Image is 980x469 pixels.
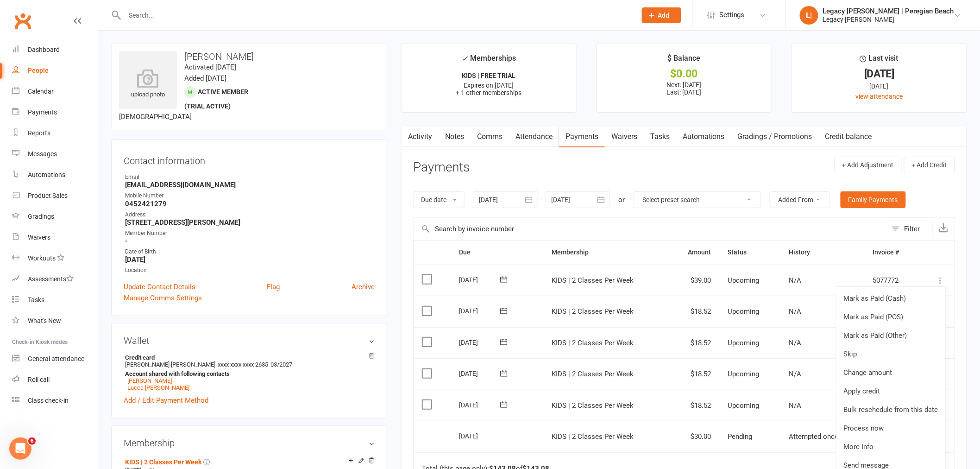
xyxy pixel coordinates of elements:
[731,126,819,147] a: Gradings / Promotions
[12,165,98,185] a: Automations
[789,401,801,410] span: N/A
[125,218,375,227] strong: [STREET_ADDRESS][PERSON_NAME]
[836,419,946,437] a: Process now
[669,421,719,452] td: $30.00
[728,307,759,316] span: Upcoming
[459,304,502,318] div: [DATE]
[28,46,60,53] div: Dashboard
[819,126,879,147] a: Credit balance
[865,241,919,264] th: Invoice #
[459,273,502,287] div: [DATE]
[12,102,98,123] a: Payments
[669,390,719,421] td: $18.52
[669,296,719,327] td: $18.52
[28,129,50,137] div: Reports
[12,290,98,311] a: Tasks
[12,269,98,290] a: Assessments
[119,69,177,100] div: upload photo
[270,361,292,368] span: 03/2027
[125,191,375,200] div: Mobile Number
[887,218,933,240] button: Filter
[451,241,544,264] th: Due
[836,382,946,400] a: Apply credit
[12,123,98,144] a: Reports
[28,213,54,220] div: Gradings
[905,223,920,234] div: Filter
[728,370,759,378] span: Upcoming
[12,206,98,227] a: Gradings
[552,370,634,378] span: KIDS | 2 Classes Per Week
[464,82,514,89] span: Expires on [DATE]
[12,390,98,411] a: Class kiosk mode
[124,152,375,166] h3: Contact information
[12,227,98,248] a: Waivers
[456,89,521,96] span: + 1 other memberships
[124,281,195,292] a: Update Contact Details
[904,157,955,173] button: + Add Credit
[28,108,57,116] div: Payments
[184,74,226,82] time: Added [DATE]
[789,432,838,441] span: Attempted once
[267,281,280,292] a: Flag
[835,157,902,173] button: + Add Adjustment
[552,401,634,410] span: KIDS | 2 Classes Per Week
[125,229,375,238] div: Member Number
[413,191,465,208] button: Due date
[459,398,502,412] div: [DATE]
[127,377,172,384] a: [PERSON_NAME]
[780,241,865,264] th: History
[669,241,719,264] th: Amount
[644,126,676,147] a: Tasks
[28,67,49,74] div: People
[12,349,98,369] a: General attendance kiosk mode
[728,276,759,285] span: Upcoming
[728,432,752,441] span: Pending
[125,200,375,208] strong: 0452421279
[402,126,439,147] a: Activity
[552,432,634,441] span: KIDS | 2 Classes Per Week
[462,54,468,63] i: ✓
[462,52,516,70] div: Memberships
[125,370,370,377] strong: Account shared with following contacts
[605,69,763,79] div: $0.00
[11,9,34,32] a: Clubworx
[12,144,98,165] a: Messages
[352,281,375,292] a: Archive
[552,339,634,347] span: KIDS | 2 Classes Per Week
[124,353,375,393] li: [PERSON_NAME] [PERSON_NAME]
[836,345,946,363] a: Skip
[836,326,946,345] a: Mark as Paid (Other)
[544,241,669,264] th: Membership
[12,81,98,102] a: Calendar
[125,247,375,256] div: Date of Birth
[28,88,54,95] div: Calendar
[218,361,268,368] span: xxxx xxxx xxxx 2635
[125,354,370,361] strong: Credit card
[28,355,84,362] div: General attendance
[125,181,375,189] strong: [EMAIL_ADDRESS][DOMAIN_NAME]
[800,69,958,79] div: [DATE]
[119,113,192,121] span: [DEMOGRAPHIC_DATA]
[125,210,375,219] div: Address
[789,370,801,378] span: N/A
[28,171,65,178] div: Automations
[28,150,57,158] div: Messages
[471,126,509,147] a: Comms
[12,369,98,390] a: Roll call
[789,276,801,285] span: N/A
[836,308,946,326] a: Mark as Paid (POS)
[119,51,379,62] h3: [PERSON_NAME]
[184,63,236,71] time: Activated [DATE]
[184,88,248,110] span: Active member (trial active)
[769,191,830,208] button: Added From
[28,296,44,304] div: Tasks
[413,160,470,175] h3: Payments
[719,241,780,264] th: Status
[823,15,954,24] div: Legacy [PERSON_NAME]
[789,307,801,316] span: N/A
[459,366,502,380] div: [DATE]
[841,191,906,208] a: Family Payments
[414,218,887,240] input: Search by invoice number
[28,234,50,241] div: Waivers
[28,376,50,383] div: Roll call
